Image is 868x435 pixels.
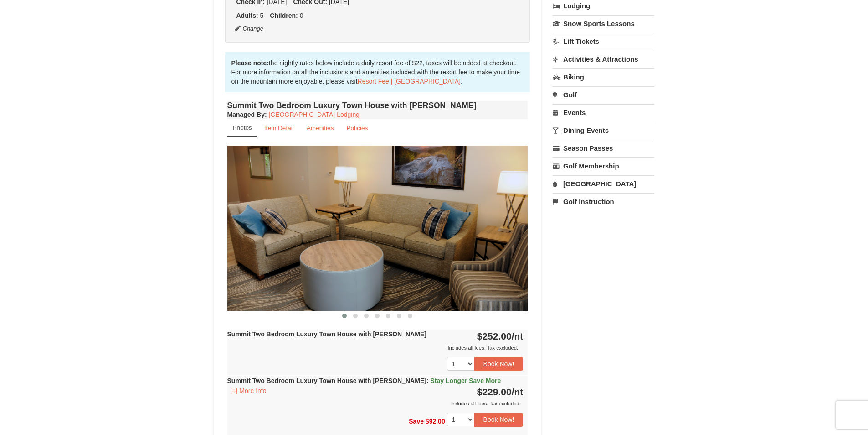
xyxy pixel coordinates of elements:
[301,119,340,137] a: Amenities
[553,68,654,85] a: Biking
[553,122,654,139] a: Dining Events
[227,330,426,338] strong: Summit Two Bedroom Luxury Town House with [PERSON_NAME]
[553,51,654,68] a: Activities & Attractions
[553,33,654,50] a: Lift Tickets
[346,125,368,131] small: Policies
[430,377,501,384] span: Stay Longer Save More
[227,119,257,137] a: Photos
[553,193,654,210] a: Golf Instruction
[477,331,524,341] strong: $252.00
[227,111,267,118] strong: :
[307,125,334,131] small: Amenities
[227,101,528,110] h4: Summit Two Bedroom Luxury Town House with [PERSON_NAME]
[227,399,524,408] div: Includes all fees. Tax excluded.
[553,104,654,121] a: Events
[234,24,264,34] button: Change
[236,12,258,19] strong: Adults:
[553,15,654,32] a: Snow Sports Lessons
[233,124,252,131] small: Photos
[258,119,300,137] a: Item Detail
[227,386,270,396] button: [+] More Info
[227,111,265,118] span: Managed By
[358,78,461,85] a: Resort Fee | [GEOGRAPHIC_DATA]
[227,343,524,352] div: Includes all fees. Tax excluded.
[225,52,530,92] div: the nightly rates below include a daily resort fee of $22, taxes will be added at checkout. For m...
[270,12,298,19] strong: Children:
[300,12,303,19] span: 0
[231,59,269,67] strong: Please note:
[553,140,654,157] a: Season Passes
[340,119,374,137] a: Policies
[260,12,264,19] span: 5
[553,175,654,192] a: [GEOGRAPHIC_DATA]
[512,387,524,397] span: /nt
[474,357,524,371] button: Book Now!
[553,157,654,174] a: Golf Membership
[477,387,512,397] span: $229.00
[553,86,654,103] a: Golf
[227,146,528,310] img: 18876286-202-fb468a36.png
[264,125,294,131] small: Item Detail
[426,418,445,425] span: $92.00
[512,331,524,341] span: /nt
[426,377,429,384] span: :
[474,413,524,426] button: Book Now!
[227,377,501,384] strong: Summit Two Bedroom Luxury Town House with [PERSON_NAME]
[409,418,424,425] span: Save
[269,111,360,118] a: [GEOGRAPHIC_DATA] Lodging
